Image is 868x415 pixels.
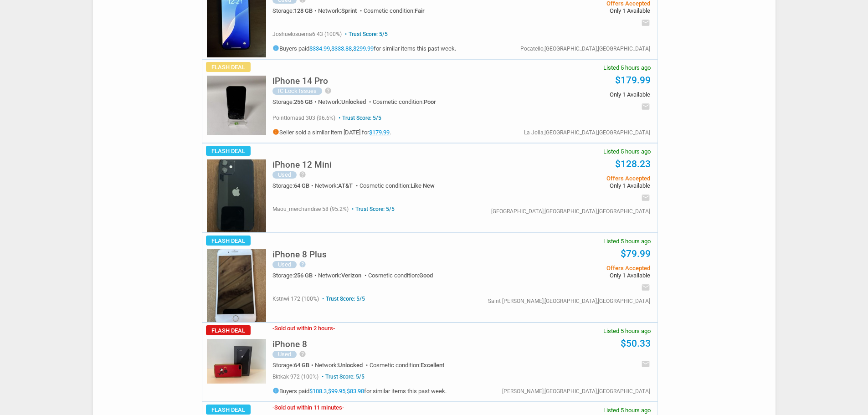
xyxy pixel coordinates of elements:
span: Listed 5 hours ago [603,238,651,244]
div: Storage: [272,183,315,189]
span: Trust Score: 5/5 [320,296,365,302]
span: Unlocked [338,362,363,369]
div: Network: [318,99,373,105]
div: La Jolla,[GEOGRAPHIC_DATA],[GEOGRAPHIC_DATA] [524,130,650,135]
a: $108.3 [309,388,327,395]
span: Fair [415,7,425,14]
span: Listed 5 hours ago [603,407,651,413]
i: info [272,387,279,394]
a: $333.88 [331,45,352,52]
span: Flash Deal [206,62,251,72]
a: $128.23 [615,159,651,169]
div: Cosmetic condition: [364,8,425,14]
a: iPhone 8 [272,342,307,348]
a: iPhone 12 Mini [272,162,332,169]
span: 128 GB [294,7,313,14]
span: Flash Deal [206,405,251,415]
span: Trust Score: 5/5 [350,206,395,212]
span: - [272,325,274,332]
div: Cosmetic condition: [368,272,433,278]
a: $79.99 [621,248,651,259]
h3: Sold out within 11 minutes [272,405,344,410]
div: Storage: [272,362,315,368]
div: Cosmetic condition: [360,183,435,189]
div: Storage: [272,272,318,278]
span: Verizon [341,272,361,279]
span: Flash Deal [206,236,251,246]
span: Only 1 Available [513,8,650,14]
div: Network: [315,362,370,368]
a: $299.99 [353,45,374,52]
i: help [324,87,332,94]
i: info [272,45,279,51]
i: email [641,359,650,369]
span: 256 GB [294,272,313,279]
span: Listed 5 hours ago [603,328,651,334]
span: bktkak 972 (100%) [272,374,318,380]
span: kstnwi 172 (100%) [272,296,319,302]
h5: Buyers paid , , for similar items this past week. [272,387,447,394]
h5: Seller sold a similar item [DATE] for . [272,128,391,135]
span: AT&T [338,182,353,189]
span: 64 GB [294,182,309,189]
span: Sprint [341,7,357,14]
i: info [272,128,279,135]
div: Network: [315,183,360,189]
span: Trust Score: 5/5 [343,31,388,37]
span: Only 1 Available [513,272,650,278]
h5: iPhone 14 Pro [272,77,328,85]
div: Used [272,171,297,179]
span: pointlomasd 303 (96.6%) [272,115,335,121]
span: Only 1 Available [513,183,650,189]
img: s-l225.jpg [207,159,266,232]
span: Trust Score: 5/5 [337,115,381,121]
span: Offers Accepted [513,175,650,181]
h5: iPhone 12 Mini [272,160,332,169]
span: Like New [411,182,435,189]
div: Storage: [272,99,318,105]
span: - [272,404,274,411]
span: Listed 5 hours ago [603,149,651,154]
a: $83.98 [347,388,364,395]
div: [GEOGRAPHIC_DATA],[GEOGRAPHIC_DATA],[GEOGRAPHIC_DATA] [491,209,650,214]
i: email [641,193,650,202]
div: Used [272,261,297,268]
h5: iPhone 8 Plus [272,250,327,259]
i: help [299,261,306,268]
i: help [299,171,306,178]
div: Cosmetic condition: [373,99,436,105]
img: s-l225.jpg [207,339,266,384]
i: email [641,283,650,292]
div: Used [272,351,297,358]
div: [PERSON_NAME],[GEOGRAPHIC_DATA],[GEOGRAPHIC_DATA] [502,389,650,394]
a: $334.99 [309,45,330,52]
a: $179.99 [369,129,390,136]
span: Poor [424,98,436,105]
i: email [641,18,650,27]
span: joshuelosuema6 43 (100%) [272,31,342,37]
div: Saint [PERSON_NAME],[GEOGRAPHIC_DATA],[GEOGRAPHIC_DATA] [488,298,650,304]
span: 64 GB [294,362,309,369]
span: Offers Accepted [513,0,650,6]
a: $99.95 [328,388,345,395]
div: Network: [318,272,368,278]
img: s-l225.jpg [207,76,266,135]
span: Offers Accepted [513,265,650,271]
span: Listed 5 hours ago [603,65,651,71]
div: Pocatello,[GEOGRAPHIC_DATA],[GEOGRAPHIC_DATA] [520,46,650,51]
span: Good [419,272,433,279]
div: Storage: [272,8,318,14]
span: maou_merchandise 58 (95.2%) [272,206,349,212]
span: Flash Deal [206,146,251,156]
span: - [342,404,344,411]
h5: iPhone 8 [272,340,307,348]
i: email [641,102,650,111]
span: Trust Score: 5/5 [320,374,365,380]
span: Unlocked [341,98,366,105]
span: Excellent [421,362,444,369]
div: Network: [318,8,364,14]
span: Only 1 Available [513,92,650,97]
i: help [299,350,306,358]
span: - [333,325,335,332]
a: $50.33 [621,338,651,349]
